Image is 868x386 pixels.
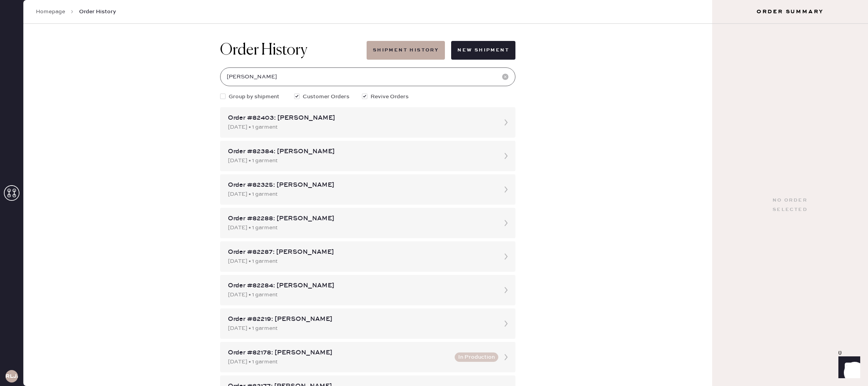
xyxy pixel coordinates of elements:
[228,190,494,198] div: [DATE] • 1 garment
[79,8,116,16] span: Order History
[228,248,494,257] div: Order #82287: [PERSON_NAME]
[831,351,864,384] iframe: Front Chat
[220,67,515,86] input: Search by order number, customer name, email or phone number
[228,156,494,165] div: [DATE] • 1 garment
[228,214,494,223] div: Order #82288: [PERSON_NAME]
[303,92,349,101] span: Customer Orders
[228,358,450,366] div: [DATE] • 1 garment
[228,290,494,299] div: [DATE] • 1 garment
[228,281,494,290] div: Order #82284: [PERSON_NAME]
[367,41,445,60] button: Shipment History
[712,8,868,16] h3: Order Summary
[228,348,450,358] div: Order #82178: [PERSON_NAME]
[5,374,18,379] h3: RLJA
[228,123,494,131] div: [DATE] • 1 garment
[228,181,494,190] div: Order #82325: [PERSON_NAME]
[228,315,494,324] div: Order #82219: [PERSON_NAME]
[228,113,494,123] div: Order #82403: [PERSON_NAME]
[220,41,307,60] h1: Order History
[228,324,494,333] div: [DATE] • 1 garment
[228,147,494,156] div: Order #82384: [PERSON_NAME]
[451,41,515,60] button: New Shipment
[228,257,494,266] div: [DATE] • 1 garment
[36,8,65,16] a: Homepage
[455,352,498,362] button: In Production
[228,223,494,232] div: [DATE] • 1 garment
[229,92,279,101] span: Group by shipment
[773,196,808,214] div: No order selected
[370,92,409,101] span: Revive Orders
